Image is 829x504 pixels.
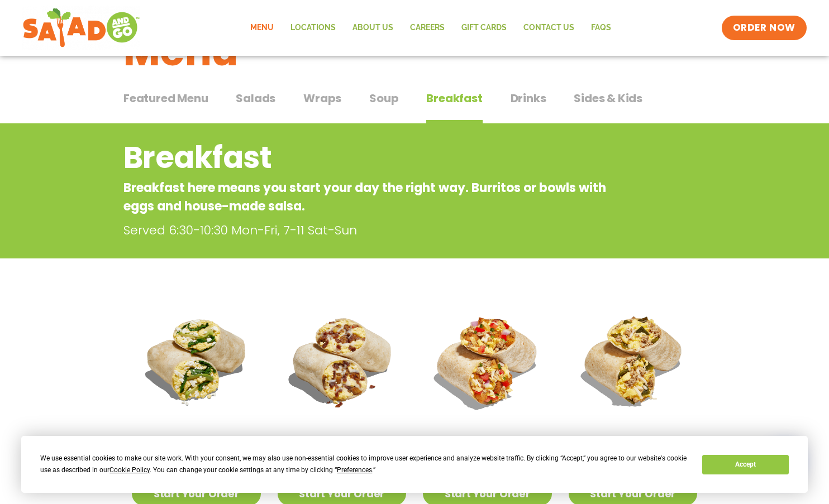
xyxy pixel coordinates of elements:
h2: Fiesta [467,434,507,453]
span: ORDER NOW [733,21,795,35]
a: About Us [344,15,402,41]
h2: Breakfast [123,135,616,180]
span: Drinks [511,90,546,107]
a: GIFT CARDS [453,15,515,41]
span: Featured Menu [123,90,208,107]
span: Wraps [303,90,341,107]
span: Preferences [337,466,372,474]
h2: Traditional [305,434,379,453]
img: Product photo for Traditional [278,296,407,425]
h2: Mediterranean [146,434,246,453]
a: Contact Us [515,15,583,41]
span: Soup [369,90,398,107]
img: Product photo for Southwest [569,296,698,425]
h2: Southwest [598,434,668,453]
div: Tabbed content [123,86,706,124]
a: Menu [242,15,282,41]
a: ORDER NOW [722,16,807,40]
button: Accept [702,455,788,474]
span: Sides & Kids [574,90,642,107]
span: Breakfast [426,90,482,107]
div: Cookie Consent Prompt [21,436,808,493]
a: Locations [282,15,344,41]
div: We use essential cookies to make our site work. With your consent, we may also use non-essential ... [40,453,689,476]
p: Served 6:30-10:30 Mon-Fri, 7-11 Sat-Sun [123,221,621,239]
img: Product photo for Fiesta [423,296,552,425]
img: Product photo for Mediterranean Breakfast Burrito [132,296,261,425]
img: new-SAG-logo-768×292 [22,6,140,50]
span: Salads [236,90,275,107]
a: Careers [402,15,453,41]
p: Breakfast here means you start your day the right way. Burritos or bowls with eggs and house-made... [123,179,616,215]
span: Cookie Policy [109,466,150,474]
nav: Menu [242,15,620,41]
a: FAQs [583,15,620,41]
